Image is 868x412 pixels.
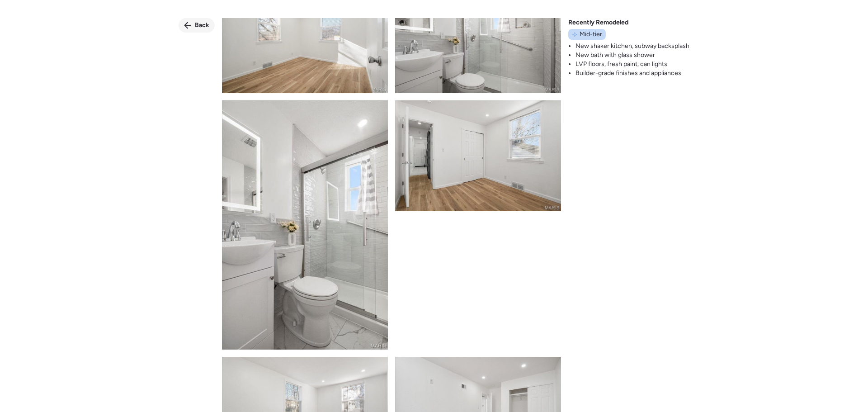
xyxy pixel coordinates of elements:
[568,18,628,27] span: Recently Remodeled
[195,21,209,30] span: Back
[576,51,689,60] li: New bath with glass shower
[576,60,689,69] li: LVP floors, fresh paint, can lights
[576,42,689,51] li: New shaker kitchen, subway backsplash
[580,30,602,39] span: Mid-tier
[395,100,561,211] img: product
[576,69,689,78] li: Builder-grade finishes and appliances
[222,100,388,350] img: product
